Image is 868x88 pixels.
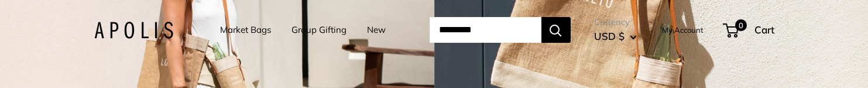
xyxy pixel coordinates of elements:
a: New [367,22,386,38]
a: 0 Cart [724,21,774,39]
button: Search [541,17,571,43]
span: USD $ [594,30,625,42]
span: 0 [735,19,746,31]
a: Group Gifting [291,22,346,38]
img: Apolis [94,22,173,39]
button: USD $ [594,27,637,46]
input: Search... [430,17,541,43]
a: My Account [662,23,704,37]
span: Currency [594,14,637,31]
span: Cart [754,23,774,36]
a: Market Bags [220,22,271,38]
